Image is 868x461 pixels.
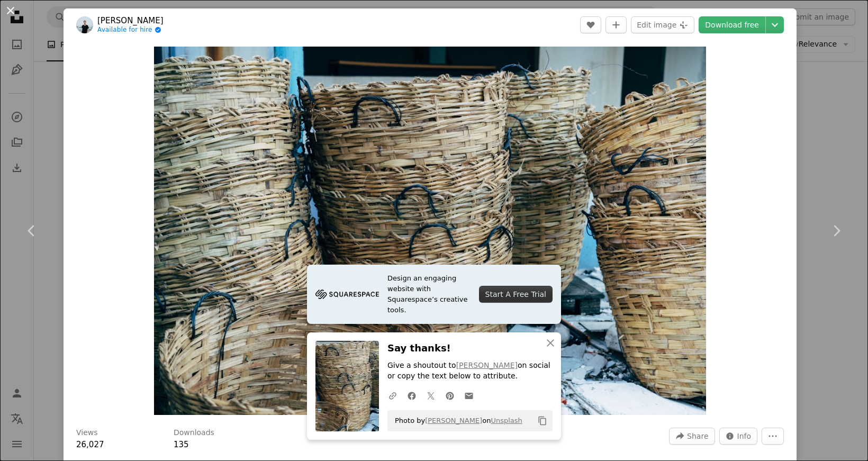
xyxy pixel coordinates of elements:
button: Edit image [631,16,694,33]
img: file-1705255347840-230a6ab5bca9image [315,286,379,302]
a: Share on Twitter [421,385,440,406]
button: Add to Collection [605,16,627,33]
a: [PERSON_NAME] [425,417,482,424]
h3: Say thanks! [387,341,553,356]
img: Go to Markus Winkler's profile [76,16,93,33]
button: Copy to clipboard [534,412,551,430]
span: Share [687,428,708,444]
h3: Downloads [174,428,214,438]
span: Info [737,428,752,444]
a: Share over email [459,385,478,406]
a: Download free [699,16,765,33]
img: a group of baskets with faces drawn on them [154,47,707,415]
a: Share on Facebook [402,385,421,406]
a: [PERSON_NAME] [97,15,164,26]
button: Like [580,16,601,33]
button: More Actions [762,428,784,445]
span: Photo by on [390,412,522,429]
a: Available for hire [97,26,164,34]
button: Stats about this image [719,428,758,445]
button: Zoom in on this image [154,47,707,415]
div: Start A Free Trial [479,286,553,303]
p: Give a shoutout to on social or copy the text below to attribute. [387,360,553,382]
a: [PERSON_NAME] [456,361,518,369]
span: 26,027 [76,440,104,449]
button: Choose download size [766,16,784,33]
span: Design an engaging website with Squarespace’s creative tools. [387,273,471,315]
h3: Views [76,428,98,438]
span: 135 [174,440,189,449]
a: Next [804,180,868,282]
a: Share on Pinterest [440,385,459,406]
button: Share this image [669,428,715,445]
a: Design an engaging website with Squarespace’s creative tools.Start A Free Trial [307,265,561,324]
a: Unsplash [491,417,522,424]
